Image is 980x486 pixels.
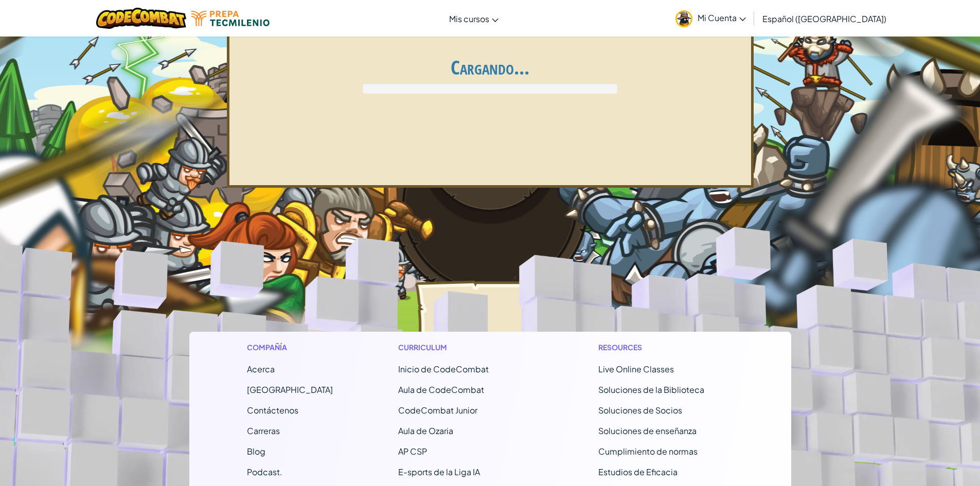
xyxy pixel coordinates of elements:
[757,5,892,32] a: Español ([GEOGRAPHIC_DATA])
[444,5,504,32] a: Mis cursos
[236,57,745,78] h1: Cargando...
[670,2,751,34] a: Mi Cuenta
[247,425,280,436] a: Carreras
[598,466,678,477] a: Estudios de Eficacia
[191,11,270,26] img: Tecmilenio logo
[398,405,477,416] a: CodeCombat Junior
[675,10,692,27] img: avatar
[762,13,886,24] span: Español ([GEOGRAPHIC_DATA])
[247,405,298,416] span: Contáctenos
[398,466,480,477] a: E-sports de la Liga IA
[247,446,265,457] a: Blog
[598,425,697,436] a: Soluciones de enseñanza
[247,384,333,395] a: [GEOGRAPHIC_DATA]
[96,8,186,29] img: CodeCombat logo
[247,466,282,477] a: Podcast.
[398,425,453,436] a: Aula de Ozaria
[398,446,427,457] a: AP CSP
[398,364,489,374] span: Inicio de CodeCombat
[598,446,698,457] a: Cumplimiento de normas
[598,405,682,416] a: Soluciones de Socios
[449,13,489,24] span: Mis cursos
[598,364,674,374] a: Live Online Classes
[698,12,746,23] span: Mi Cuenta
[247,342,333,353] h1: Compañía
[247,364,275,374] a: Acerca
[598,342,734,353] h1: Resources
[398,342,533,353] h1: Curriculum
[598,384,704,395] a: Soluciones de la Biblioteca
[398,384,484,395] a: Aula de CodeCombat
